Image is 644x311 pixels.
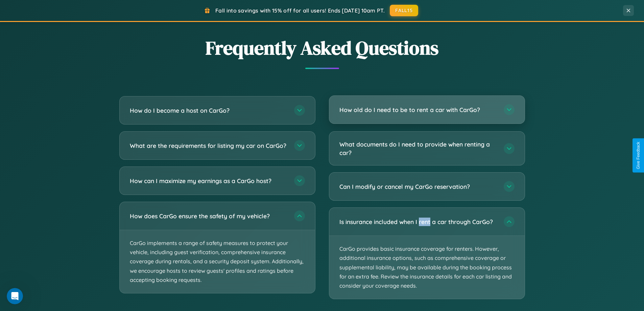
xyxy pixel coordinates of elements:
[7,288,23,304] iframe: Intercom live chat
[130,141,287,150] h3: What are the requirements for listing my car on CarGo?
[390,5,418,16] button: FALL15
[636,142,641,169] div: Give Feedback
[339,218,497,226] h3: Is insurance included when I rent a car through CarGo?
[130,106,287,115] h3: How do I become a host on CarGo?
[339,182,497,191] h3: Can I modify or cancel my CarGo reservation?
[119,35,525,61] h2: Frequently Asked Questions
[215,7,385,14] span: Fall into savings with 15% off for all users! Ends [DATE] 10am PT.
[130,212,287,220] h3: How does CarGo ensure the safety of my vehicle?
[339,140,497,157] h3: What documents do I need to provide when renting a car?
[329,236,525,299] p: CarGo provides basic insurance coverage for renters. However, additional insurance options, such ...
[130,177,287,185] h3: How can I maximize my earnings as a CarGo host?
[339,106,497,114] h3: How old do I need to be to rent a car with CarGo?
[120,230,315,293] p: CarGo implements a range of safety measures to protect your vehicle, including guest verification...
